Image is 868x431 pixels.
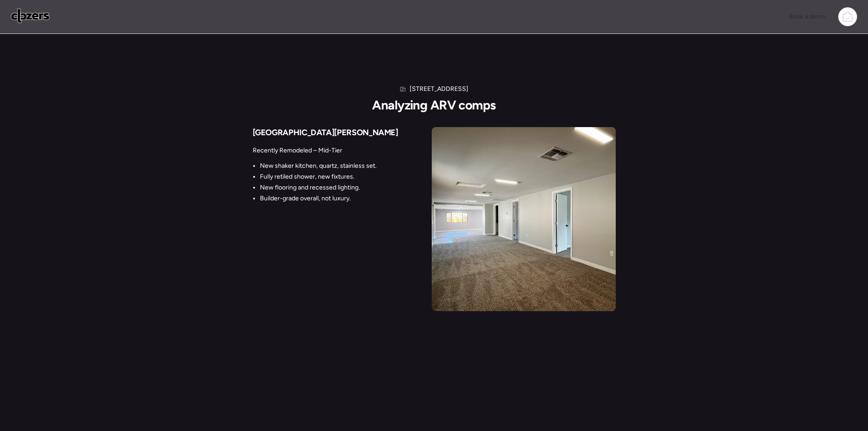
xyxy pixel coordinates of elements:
[789,13,826,20] span: Book a demo
[372,97,495,113] h2: Analyzing ARV comps
[410,85,468,94] h1: [STREET_ADDRESS]
[11,9,50,23] img: Logo
[260,161,377,171] li: New shaker kitchen, quartz, stainless set.
[260,194,377,203] li: Builder-grade overall, not luxury.
[253,146,377,155] p: Recently Remodeled – Mid-Tier
[260,172,377,181] li: Fully retiled shower, new fixtures.
[253,128,398,137] span: [GEOGRAPHIC_DATA][PERSON_NAME]
[432,127,616,311] img: Condition images for 8138878
[260,183,377,192] li: New flooring and recessed lighting.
